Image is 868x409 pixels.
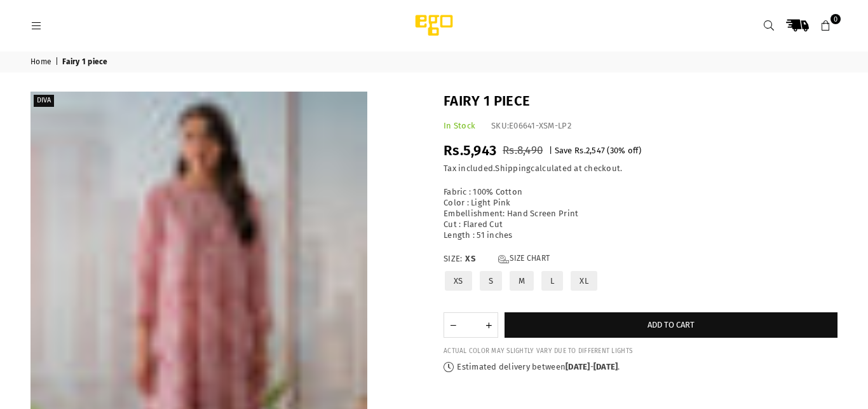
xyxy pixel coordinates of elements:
span: | [549,146,552,155]
a: Search [757,14,780,37]
span: Fairy 1 piece [62,57,109,67]
img: Ego [380,13,488,38]
span: Rs.2,547 [574,146,605,155]
span: | [55,57,60,67]
h1: Fairy 1 piece [444,92,837,111]
a: Shipping [495,163,531,174]
span: E06641-XSM-LP2 [509,121,571,130]
label: S [478,270,503,292]
a: Size Chart [498,254,550,265]
time: [DATE] [566,362,590,371]
label: M [508,270,535,292]
span: 0 [831,14,841,24]
span: Rs.5,943 [444,142,496,159]
span: In Stock [444,121,475,130]
div: Tax included. calculated at checkout. [444,163,837,174]
p: Estimated delivery between - . [444,362,837,373]
span: Add to cart [648,320,695,329]
time: [DATE] [593,362,618,371]
span: ( % off) [607,146,641,155]
nav: breadcrumbs [21,52,847,73]
a: Menu [25,20,48,30]
div: SKU: [491,121,571,132]
label: XS [444,270,473,292]
label: Diva [34,95,54,107]
button: Add to cart [505,312,837,338]
div: ACTUAL COLOR MAY SLIGHTLY VARY DUE TO DIFFERENT LIGHTS [444,347,837,356]
quantity-input: Quantity [444,312,498,338]
span: Rs.8,490 [503,144,543,157]
a: Home [31,57,53,67]
div: Fabric : 100% Cotton Color : Light Pink Embellishment: Hand Screen Print Cut : Flared Cut Length ... [444,187,837,240]
label: Size: [444,254,837,265]
span: 30 [610,146,619,155]
span: Save [555,146,573,155]
label: L [540,270,564,292]
span: XS [465,254,491,265]
a: 0 [815,14,837,37]
label: XL [569,270,599,292]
